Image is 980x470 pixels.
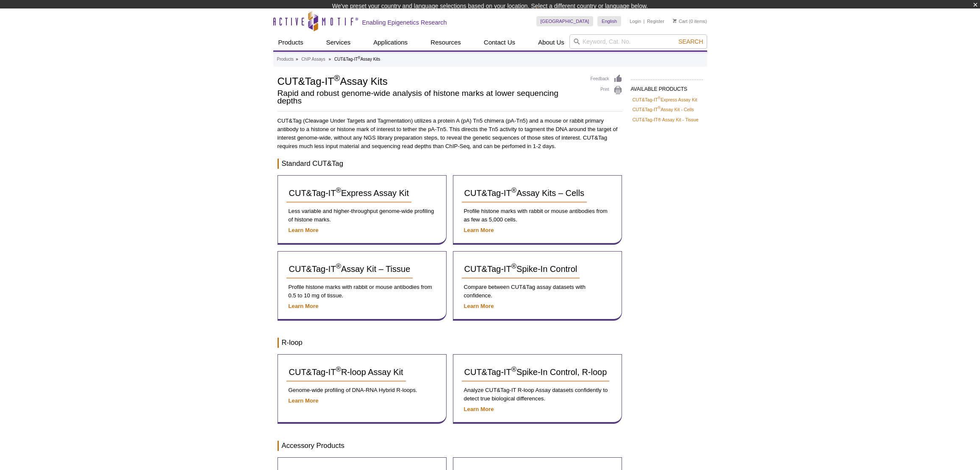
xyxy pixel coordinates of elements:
a: Learn More [464,406,494,412]
a: [GEOGRAPHIC_DATA] [536,16,594,26]
p: Genome-wide profiling of DNA-RNA Hybrid R-loops. [286,386,438,394]
sup: ® [358,56,361,60]
a: CUT&Tag-IT®Express Assay Kit [286,184,411,203]
p: Less variable and higher-throughput genome-wide profiling of histone marks. [286,207,438,224]
h2: AVAILABLE PRODUCTS [631,79,703,95]
sup: ® [336,263,341,271]
a: CUT&Tag-IT®Express Assay Kit [633,96,697,104]
h1: CUT&Tag-IT Assay Kits [278,74,582,87]
sup: ® [336,366,341,374]
sup: ® [658,106,661,110]
a: CUT&Tag-IT®Assay Kits – Cells [462,184,587,203]
a: About Us [533,34,569,50]
a: Login [630,18,641,24]
a: Learn More [289,303,319,309]
p: Analyze CUT&Tag-IT R-loop Assay datasets confidently to detect true biological differences. [462,386,613,403]
a: English [597,16,621,26]
a: Learn More [464,303,494,309]
a: CUT&Tag-IT®Spike-In Control [462,260,580,279]
a: Cart [673,18,688,24]
img: Your Cart [673,19,677,23]
p: Compare between CUT&Tag assay datasets with confidence. [462,283,613,300]
li: | [644,16,645,26]
span: CUT&Tag-IT Spike-In Control [464,264,577,274]
input: Keyword, Cat. No. [569,34,707,49]
a: Applications [368,34,413,50]
sup: ® [511,187,516,195]
a: Feedback [591,74,622,84]
a: CUT&Tag-IT®Assay Kit - Cells [633,106,694,113]
a: CUT&Tag-IT® Assay Kit - Tissue [633,116,699,123]
a: Learn More [289,397,319,404]
span: Search [678,38,703,45]
button: Search [676,38,705,45]
h2: Rapid and robust genome-wide analysis of histone marks at lower sequencing depths [278,90,582,105]
sup: ® [336,187,341,195]
a: CUT&Tag-IT®Assay Kit – Tissue [286,260,413,279]
li: (0 items) [673,16,707,26]
sup: ® [511,366,516,374]
a: Products [273,34,308,50]
h3: Standard CUT&Tag [278,159,622,169]
span: CUT&Tag-IT Spike-In Control, R-loop [464,367,607,377]
a: Learn More [289,227,319,233]
img: Change Here [536,6,558,26]
a: Register [647,18,664,24]
p: Profile histone marks with rabbit or mouse antibodies from 0.5 to 10 mg of tissue. [286,283,438,300]
a: Products [277,56,294,63]
sup: ® [658,96,661,100]
p: CUT&Tag (Cleavage Under Targets and Tagmentation) utilizes a protein A (pA) Tn5 chimera (pA-Tn5) ... [278,117,622,151]
span: CUT&Tag-IT Express Assay Kit [289,188,409,198]
li: CUT&Tag-IT Assay Kits [334,57,380,62]
a: Services [321,34,356,50]
sup: ® [334,73,340,83]
span: CUT&Tag-IT Assay Kits – Cells [464,188,584,198]
a: CUT&Tag-IT®Spike-In Control, R-loop [462,363,610,382]
h3: Accessory Products [278,441,622,451]
p: Profile histone marks with rabbit or mouse antibodies from as few as 5,000 cells. [462,207,613,224]
a: Resources [425,34,466,50]
span: CUT&Tag-IT R-loop Assay Kit [289,367,403,377]
h2: Enabling Epigenetics Research [362,19,447,26]
a: ChIP Assays [301,56,325,63]
a: CUT&Tag-IT®R-loop Assay Kit [286,363,406,382]
span: CUT&Tag-IT Assay Kit – Tissue [289,264,411,274]
li: » [329,57,331,62]
h3: R-loop [278,338,622,348]
a: Learn More [464,227,494,233]
a: Print [591,86,622,95]
a: Contact Us [479,34,520,50]
li: » [296,57,298,62]
sup: ® [511,263,516,271]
